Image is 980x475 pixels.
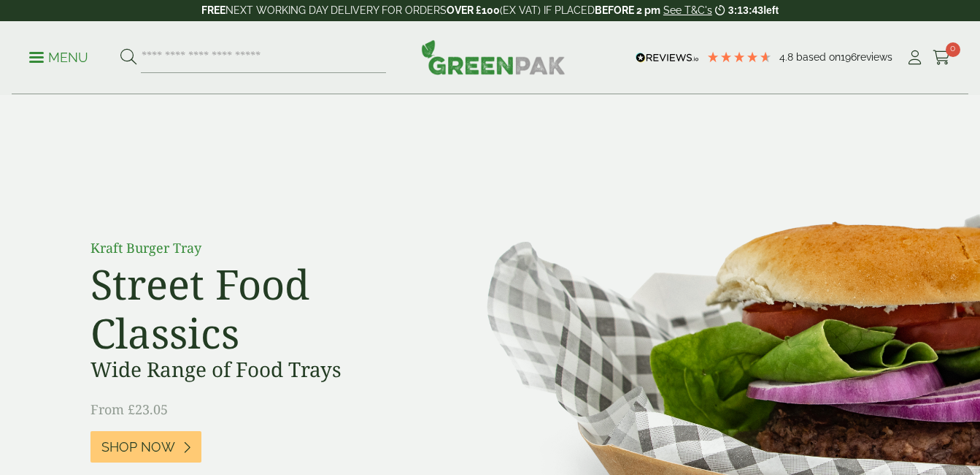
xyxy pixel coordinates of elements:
a: Menu [29,49,88,64]
span: 4.8 [779,51,796,63]
span: Based on [796,51,841,63]
h3: Wide Range of Food Trays [90,357,419,382]
span: Shop Now [101,439,175,455]
strong: BEFORE 2 pm [595,4,660,16]
span: 0 [946,42,960,57]
a: See T&C's [663,4,712,16]
span: reviews [857,51,892,63]
span: From £23.05 [90,400,168,418]
span: left [763,4,779,16]
p: Kraft Burger Tray [90,238,419,258]
strong: FREE [201,4,225,16]
p: Menu [29,49,88,66]
i: My Account [906,50,924,65]
a: Shop Now [90,431,201,463]
div: 4.79 Stars [706,50,772,64]
img: GreenPak Supplies [421,39,566,75]
a: 0 [933,47,951,69]
img: REVIEWS.io [636,53,699,63]
h2: Street Food Classics [90,259,419,357]
span: 3:13:43 [728,4,763,16]
span: 196 [841,51,857,63]
strong: OVER £100 [447,4,500,16]
i: Cart [933,50,951,65]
